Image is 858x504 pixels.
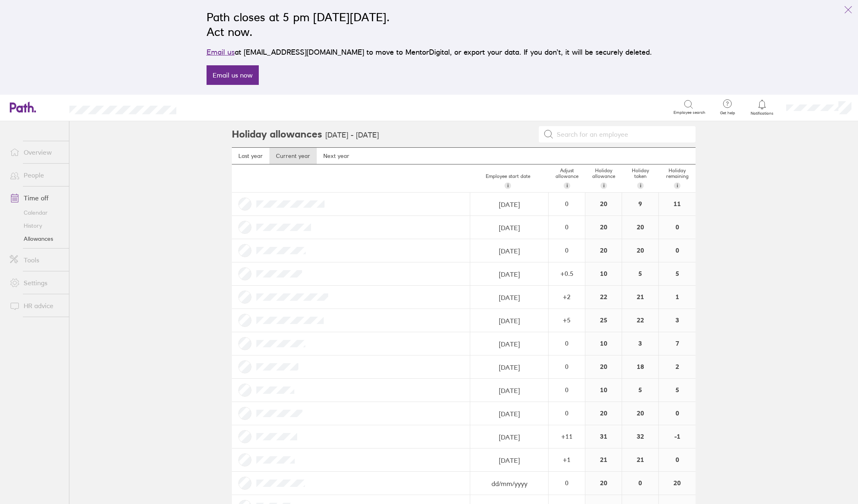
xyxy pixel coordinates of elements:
a: HR advice [3,298,69,314]
a: Settings [3,275,69,291]
div: 10 [585,332,622,355]
div: 0 [659,239,696,262]
div: 7 [659,332,696,355]
input: dd/mm/yyyy [471,472,548,495]
input: dd/mm/yyyy [471,449,548,472]
div: 0 [622,472,658,495]
input: dd/mm/yyyy [471,263,548,286]
div: 20 [585,402,622,425]
a: History [3,219,69,232]
div: 20 [585,472,622,495]
div: 5 [659,262,696,285]
div: 11 [659,193,696,215]
span: i [640,182,641,189]
input: dd/mm/yyyy [471,240,548,262]
div: 0 [549,340,585,347]
div: 22 [622,309,658,332]
div: 1 [659,286,696,309]
div: 10 [585,262,622,285]
div: 5 [622,379,658,402]
div: 22 [585,286,622,309]
div: -1 [659,425,696,448]
div: 0 [549,223,585,231]
input: dd/mm/yyyy [471,379,548,402]
input: dd/mm/yyyy [471,193,548,216]
span: i [567,182,568,189]
div: 20 [585,193,622,215]
div: 9 [622,193,658,215]
div: 0 [549,363,585,370]
div: 20 [585,355,622,378]
div: Adjust allowance [549,164,585,192]
input: dd/mm/yyyy [471,402,548,425]
div: Employee start date [467,170,549,192]
span: Employee search [674,110,705,115]
input: Search for an employee [553,127,691,142]
a: Current year [269,148,317,164]
div: 21 [622,286,658,309]
a: Allowances [3,232,69,245]
div: 20 [585,239,622,262]
h2: Holiday allowances [232,121,322,147]
div: 5 [659,379,696,402]
div: 10 [585,379,622,402]
div: Holiday taken [622,164,659,192]
div: 0 [659,402,696,425]
div: 25 [585,309,622,332]
div: 0 [549,409,585,417]
div: 21 [622,448,658,471]
div: 18 [622,355,658,378]
input: dd/mm/yyyy [471,426,548,448]
div: 20 [659,472,696,495]
div: 31 [585,425,622,448]
h2: Path closes at 5 pm [DATE][DATE]. Act now. [207,10,652,39]
a: Calendar [3,206,69,219]
div: + 0.5 [549,270,585,277]
div: 20 [622,402,658,425]
span: i [603,182,605,189]
div: Search [198,103,219,111]
div: 0 [549,386,585,393]
div: + 2 [549,293,585,300]
input: dd/mm/yyyy [471,333,548,355]
div: 0 [549,479,585,486]
a: Next year [317,148,356,164]
div: 5 [622,262,658,285]
div: 21 [585,448,622,471]
h3: [DATE] - [DATE] [325,131,379,140]
input: dd/mm/yyyy [471,356,548,379]
a: Time off [3,190,69,206]
div: 2 [659,355,696,378]
div: Holiday remaining [659,164,696,192]
span: Get help [714,111,741,115]
div: 0 [549,200,585,207]
a: Email us [207,48,235,56]
div: 32 [622,425,658,448]
p: at [EMAIL_ADDRESS][DOMAIN_NAME] to move to MentorDigital, or export your data. If you don’t, it w... [207,47,652,58]
div: + 11 [549,433,585,440]
div: + 5 [549,316,585,324]
span: Notifications [749,111,776,116]
div: 20 [585,216,622,239]
span: i [507,182,509,189]
a: Overview [3,144,69,160]
div: Holiday allowance [585,164,622,192]
input: dd/mm/yyyy [471,309,548,332]
div: 3 [659,309,696,332]
div: 20 [622,216,658,239]
a: Email us now [207,65,259,85]
div: 0 [659,448,696,471]
div: 0 [659,216,696,239]
div: 0 [549,246,585,254]
span: i [677,182,678,189]
div: 20 [622,239,658,262]
a: Tools [3,252,69,268]
a: Last year [232,148,269,164]
a: Notifications [749,99,776,116]
div: + 1 [549,456,585,463]
input: dd/mm/yyyy [471,216,548,239]
a: People [3,167,69,183]
input: dd/mm/yyyy [471,286,548,309]
div: 3 [622,332,658,355]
